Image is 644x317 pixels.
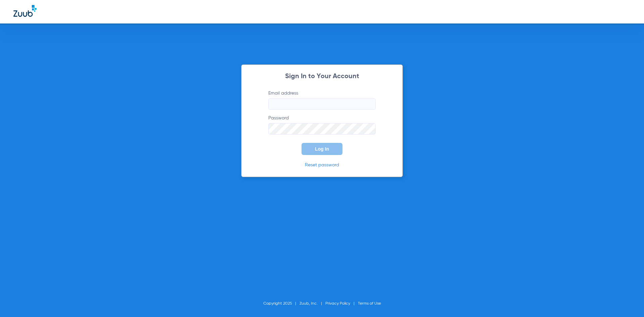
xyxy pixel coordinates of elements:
[300,300,325,307] li: Zuub, Inc.
[358,302,381,306] a: Terms of Use
[305,163,339,167] a: Reset password
[268,123,376,135] input: Password
[13,5,37,17] img: Zuub Logo
[302,143,342,155] button: Log In
[258,73,386,80] h2: Sign In to Your Account
[315,146,329,152] span: Log In
[263,300,300,307] li: Copyright 2025
[325,302,350,306] a: Privacy Policy
[268,90,376,110] label: Email address
[268,98,376,110] input: Email address
[268,115,376,135] label: Password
